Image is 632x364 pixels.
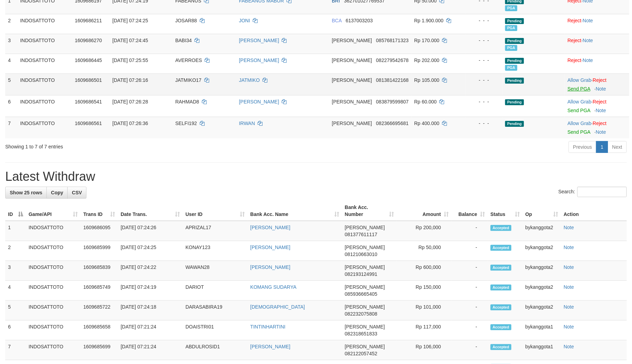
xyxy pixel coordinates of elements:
[565,95,629,117] td: ·
[490,304,511,310] span: Accepted
[490,225,511,231] span: Accepted
[414,121,439,126] span: Rp 400.000
[564,245,574,250] a: Note
[175,18,197,23] span: JOSAR88
[248,201,342,221] th: Bank Acc. Name: activate to sort column ascending
[183,221,248,241] td: APRIZAL17
[26,221,81,241] td: INDOSATTOTO
[175,57,202,63] span: AVERROES
[118,201,183,221] th: Date Trans.: activate to sort column ascending
[397,281,451,301] td: Rp 150,000
[112,38,148,43] span: [DATE] 07:24:45
[397,201,451,221] th: Amount: activate to sort column ascending
[183,340,248,360] td: ABDULROSID1
[118,221,183,241] td: [DATE] 07:24:26
[332,121,372,126] span: [PERSON_NAME]
[26,201,81,221] th: Game/API: activate to sort column ascending
[345,324,385,330] span: [PERSON_NAME]
[568,18,581,23] a: Reject
[332,18,342,23] span: BCA
[608,141,627,153] a: Next
[112,77,148,83] span: [DATE] 07:26:16
[183,261,248,281] td: WAWAN28
[505,18,524,24] span: Pending
[568,99,591,104] a: Allow Grab
[558,187,627,197] label: Search:
[568,108,590,113] a: Send PGA
[345,264,385,270] span: [PERSON_NAME]
[112,121,148,126] span: [DATE] 07:26:36
[451,281,488,301] td: -
[118,281,183,301] td: [DATE] 07:24:19
[17,54,72,73] td: INDOSATTOTO
[26,281,81,301] td: INDOSATTOTO
[345,232,377,237] span: Copy 081377611117 to clipboard
[81,320,118,340] td: 1609685658
[564,344,574,349] a: Note
[118,320,183,340] td: [DATE] 07:21:24
[345,351,377,356] span: Copy 082122057452 to clipboard
[583,18,593,23] a: Note
[596,108,606,113] a: Note
[75,18,102,23] span: 1609686211
[469,120,500,127] div: - - -
[5,281,26,301] td: 4
[596,141,608,153] a: 1
[345,311,377,317] span: Copy 082232075808 to clipboard
[81,340,118,360] td: 1609685699
[505,121,524,127] span: Pending
[397,340,451,360] td: Rp 106,000
[239,121,255,126] a: IRWAN
[505,58,524,64] span: Pending
[75,99,102,104] span: 1609686541
[183,241,248,261] td: KONAY123
[376,99,409,104] span: Copy 083879599807 to clipboard
[523,241,561,261] td: bykanggota2
[250,304,305,310] a: [DEMOGRAPHIC_DATA]
[490,245,511,251] span: Accepted
[5,34,17,54] td: 3
[250,344,290,349] a: [PERSON_NAME]
[345,251,377,257] span: Copy 081210663010 to clipboard
[561,201,627,221] th: Action
[250,324,285,330] a: TINTINHARTINI
[469,37,500,44] div: - - -
[5,95,17,117] td: 6
[564,225,574,230] a: Note
[523,201,561,221] th: Op: activate to sort column ascending
[51,190,63,195] span: Copy
[239,99,279,104] a: [PERSON_NAME]
[505,25,517,31] span: Marked by bykanggota2
[568,129,590,135] a: Send PGA
[81,201,118,221] th: Trans ID: activate to sort column ascending
[577,187,627,197] input: Search:
[81,241,118,261] td: 1609685999
[568,121,593,126] span: ·
[346,18,373,23] span: Copy 6137003203 to clipboard
[5,340,26,360] td: 7
[596,86,606,92] a: Note
[5,301,26,320] td: 5
[112,99,148,104] span: [DATE] 07:26:28
[490,344,511,350] span: Accepted
[414,57,439,63] span: Rp 202.000
[175,121,197,126] span: SELFI192
[26,241,81,261] td: INDOSATTOTO
[451,301,488,320] td: -
[5,170,627,184] h1: Latest Withdraw
[564,284,574,290] a: Note
[175,38,192,43] span: BABI34
[469,98,500,105] div: - - -
[564,324,574,330] a: Note
[17,95,72,117] td: INDOSATTOTO
[523,340,561,360] td: bykanggota1
[26,301,81,320] td: INDOSATTOTO
[397,301,451,320] td: Rp 101,000
[17,73,72,95] td: INDOSATTOTO
[345,331,377,336] span: Copy 082318651833 to clipboard
[332,38,372,43] span: [PERSON_NAME]
[414,77,439,83] span: Rp 105.000
[183,281,248,301] td: DARIOT
[183,320,248,340] td: DOAISTRI01
[490,324,511,330] span: Accepted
